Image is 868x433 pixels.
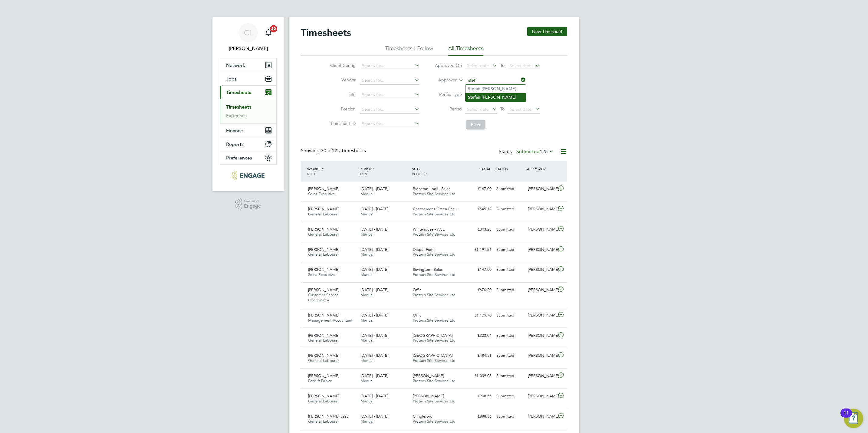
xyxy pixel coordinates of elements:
[308,272,335,277] span: Sales Executive
[220,151,276,164] button: Preferences
[360,272,373,277] span: Manual
[360,353,388,358] span: [DATE] - [DATE]
[413,313,421,318] span: Offic
[308,212,339,217] span: General Labourer
[413,318,455,323] span: Protech Site Services Ltd
[360,62,419,70] input: Search for...
[220,137,276,151] button: Reports
[262,23,275,42] a: 20
[244,29,253,37] span: CL
[358,163,410,179] div: PERIOD
[308,313,339,318] span: [PERSON_NAME]
[525,331,557,341] div: [PERSON_NAME]
[413,358,455,363] span: Protech Site Services Ltd
[308,378,331,383] span: Forklift Driver
[413,186,450,191] span: Branston Lock - Sales
[360,105,419,114] input: Search for...
[360,267,388,272] span: [DATE] - [DATE]
[527,27,567,36] button: New Timesheet
[220,72,276,85] button: Jobs
[226,104,251,110] a: Timesheets
[360,212,373,217] span: Manual
[360,338,373,343] span: Manual
[462,285,494,295] div: £676.20
[373,166,374,171] span: /
[525,225,557,235] div: [PERSON_NAME]
[308,373,339,378] span: [PERSON_NAME]
[413,414,432,419] span: Cringleford
[226,128,243,133] span: Finance
[525,285,557,295] div: [PERSON_NAME]
[462,412,494,422] div: £888.36
[525,265,557,275] div: [PERSON_NAME]
[413,399,455,404] span: Protech Site Services Ltd
[467,107,489,112] span: Select date
[308,287,339,292] span: [PERSON_NAME]
[413,212,455,217] span: Protech Site Services Ltd
[494,225,525,235] div: Submitted
[413,338,455,343] span: Protech Site Services Ltd
[360,393,388,399] span: [DATE] - [DATE]
[413,353,452,358] span: [GEOGRAPHIC_DATA]
[244,198,261,204] span: Powered by
[413,267,443,272] span: Sevington - Sales
[413,247,435,252] span: Diaper Farm
[462,265,494,275] div: £147.00
[360,399,373,404] span: Manual
[220,171,277,180] a: Go to home page
[360,232,373,237] span: Manual
[525,163,557,174] div: APPROVER
[360,76,419,85] input: Search for...
[498,105,506,113] span: To
[462,391,494,401] div: £908.55
[435,92,462,97] label: Period Type
[308,399,339,404] span: General Labourer
[360,252,373,257] span: Manual
[499,148,555,156] div: Status
[494,204,525,214] div: Submitted
[468,86,476,91] b: Stef
[413,378,455,383] span: Protech Site Services Ltd
[413,373,444,378] span: [PERSON_NAME]
[301,148,367,154] div: Showing
[360,318,373,323] span: Manual
[525,204,557,214] div: [PERSON_NAME]
[321,148,366,154] span: 125 Timesheets
[226,90,251,95] span: Timesheets
[467,63,489,68] span: Select date
[226,76,237,82] span: Jobs
[462,245,494,255] div: £1,191.21
[308,232,339,237] span: General Labourer
[466,76,526,85] input: Search for...
[308,393,339,399] span: [PERSON_NAME]
[220,23,277,52] a: CL[PERSON_NAME]
[323,166,324,171] span: /
[410,163,463,179] div: SITE
[494,163,525,174] div: STATUS
[308,267,339,272] span: [PERSON_NAME]
[516,149,554,155] label: Submitted
[413,292,455,297] span: Protech Site Services Ltd
[525,412,557,422] div: [PERSON_NAME]
[360,292,373,297] span: Manual
[510,107,531,112] span: Select date
[413,419,455,424] span: Protech Site Services Ltd
[525,371,557,381] div: [PERSON_NAME]
[429,77,457,83] label: Approver
[328,121,356,126] label: Timesheet ID
[360,191,373,196] span: Manual
[413,252,455,257] span: Protech Site Services Ltd
[270,25,277,32] span: 20
[307,171,316,176] span: ROLE
[462,310,494,320] div: £1,179.70
[466,120,485,130] button: Filter
[360,333,388,338] span: [DATE] - [DATE]
[494,184,525,194] div: Submitted
[465,85,526,93] li: an [PERSON_NAME]
[462,371,494,381] div: £1,039.05
[360,120,419,128] input: Search for...
[494,371,525,381] div: Submitted
[360,91,419,99] input: Search for...
[308,333,339,338] span: [PERSON_NAME]
[308,318,352,323] span: Management Accountant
